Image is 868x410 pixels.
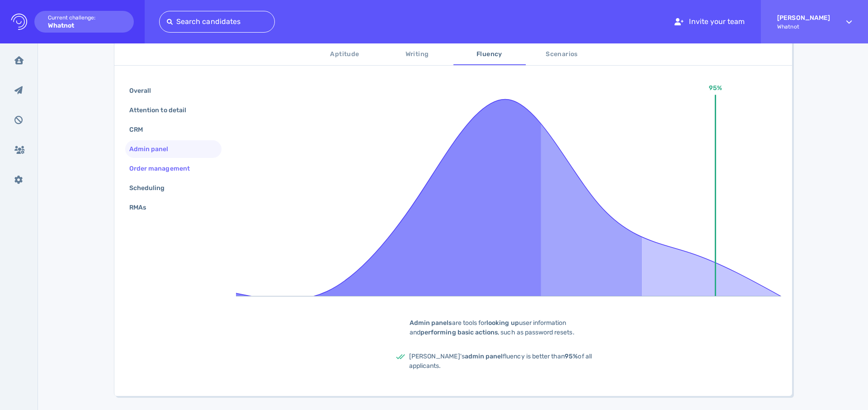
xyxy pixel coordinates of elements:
div: are tools for user information and , such as password resets. [396,318,622,337]
span: [PERSON_NAME]'s fluency is better than of all applicants. [409,353,592,370]
span: Scenarios [531,49,593,60]
span: Aptitude [314,49,376,60]
div: Scheduling [127,181,176,195]
b: looking up [486,319,519,327]
div: Admin panel [127,143,179,156]
b: Admin panels [410,319,452,327]
div: Attention to detail [127,104,197,117]
span: Fluency [459,49,520,60]
text: 95% [709,84,722,92]
span: Whatnot [777,24,830,30]
b: performing basic actions [420,329,498,336]
strong: [PERSON_NAME] [777,14,830,22]
b: admin panel [465,353,503,360]
div: Order management [127,162,201,175]
div: RMAs [127,201,157,214]
div: CRM [127,123,154,136]
b: 95% [565,353,578,360]
div: Overall [127,84,162,97]
span: Writing [387,49,448,60]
